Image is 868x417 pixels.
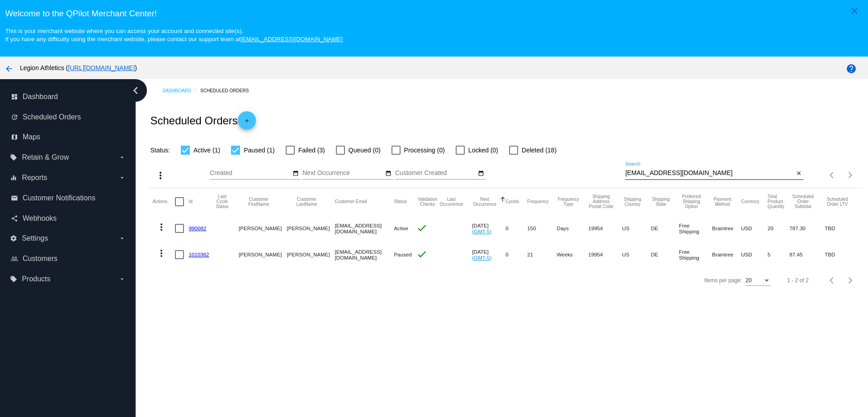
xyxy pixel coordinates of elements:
mat-cell: Days [557,215,589,242]
mat-cell: Braintree [712,215,741,242]
mat-cell: Weeks [557,242,589,268]
mat-cell: [DATE] [472,215,505,242]
mat-cell: [EMAIL_ADDRESS][DOMAIN_NAME] [335,215,394,242]
button: Change sorting for CustomerLastName [287,197,326,207]
mat-cell: 787.30 [789,215,825,242]
button: Change sorting for Frequency [527,199,548,204]
button: Change sorting for LifetimeValue [825,197,850,207]
i: equalizer [10,174,17,181]
mat-icon: close [796,170,802,177]
span: Maps [23,133,40,141]
mat-cell: [PERSON_NAME] [287,215,335,242]
a: dashboard Dashboard [11,90,126,104]
mat-cell: DE [651,242,679,268]
mat-cell: TBD [825,215,858,242]
button: Change sorting for NextOccurrenceUtc [472,197,497,207]
i: share [11,215,18,222]
button: Change sorting for Id [189,199,192,204]
span: Deleted (18) [522,145,557,156]
mat-cell: Braintree [712,242,741,268]
button: Change sorting for PreferredShippingOption [679,194,704,209]
button: Previous page [823,166,841,184]
span: Customer Notifications [23,194,95,202]
mat-cell: 150 [527,215,557,242]
mat-cell: USD [741,215,768,242]
mat-cell: 0 [505,215,527,242]
i: arrow_drop_down [118,275,126,283]
mat-cell: [PERSON_NAME] [287,242,335,268]
a: (GMT-5) [472,228,491,234]
span: Reports [22,174,47,182]
mat-cell: 20 [768,215,790,242]
mat-icon: help [846,63,857,74]
h2: Scheduled Orders [150,111,255,129]
span: Scheduled Orders [23,113,81,121]
span: Products [22,275,50,283]
i: local_offer [10,154,17,161]
mat-cell: 5 [768,242,790,268]
span: Customers [23,255,57,263]
div: 1 - 2 of 2 [787,277,808,284]
mat-icon: date_range [478,170,484,177]
span: Active [394,225,408,231]
div: Items per page: [704,277,742,284]
a: Dashboard [162,84,200,98]
mat-icon: close [849,5,860,16]
span: Dashboard [23,93,58,101]
small: This is your merchant website where you can access your account and connected site(s). If you hav... [5,28,342,43]
mat-cell: Free Shipping [679,215,712,242]
a: (GMT-5) [472,255,491,261]
mat-header-cell: Total Product Quantity [768,188,790,215]
mat-icon: date_range [292,170,299,177]
span: Status: [150,147,170,154]
button: Change sorting for CustomerFirstName [239,197,278,207]
i: people_outline [11,255,18,262]
mat-cell: 19954 [588,215,622,242]
button: Next page [841,271,859,289]
i: arrow_drop_down [118,154,126,161]
mat-icon: check [416,223,427,233]
h3: Welcome to the QPilot Merchant Center! [5,9,863,19]
input: Next Occurrence [302,170,384,177]
button: Previous page [823,271,841,289]
i: update [11,114,18,121]
button: Change sorting for ShippingPostcode [588,194,614,209]
button: Next page [841,166,859,184]
span: Legion Athletics ( ) [20,64,137,71]
mat-cell: USD [741,242,768,268]
button: Change sorting for LastOccurrenceUtc [439,197,464,207]
span: Paused (1) [244,145,274,156]
mat-cell: US [622,242,651,268]
mat-icon: more_vert [156,248,167,259]
mat-cell: 0 [505,242,527,268]
i: dashboard [11,93,18,100]
span: Paused [394,251,411,257]
span: Locked (0) [468,145,498,156]
button: Change sorting for CurrencyIso [741,199,759,204]
i: settings [10,235,17,242]
span: 20 [745,277,751,284]
i: map [11,133,18,141]
a: 1010362 [189,251,209,257]
a: share Webhooks [11,211,126,226]
i: arrow_drop_down [118,235,126,242]
span: Queued (0) [349,145,381,156]
i: arrow_drop_down [118,174,126,181]
i: chevron_left [128,83,143,98]
mat-icon: date_range [385,170,392,177]
a: 990082 [189,225,206,231]
a: email Customer Notifications [11,191,126,205]
button: Change sorting for LastProcessingCycleId [214,194,231,209]
i: email [11,194,18,202]
span: Active (1) [193,145,220,156]
mat-select: Items per page: [745,278,771,284]
mat-cell: [PERSON_NAME] [239,215,287,242]
button: Change sorting for CustomerEmail [335,199,367,204]
button: Change sorting for PaymentMethod.Type [712,197,733,207]
mat-cell: 21 [527,242,557,268]
span: Retain & Grow [22,153,69,161]
span: Settings [22,234,48,242]
mat-icon: add [241,118,252,128]
mat-cell: DE [651,215,679,242]
mat-cell: 19954 [588,242,622,268]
